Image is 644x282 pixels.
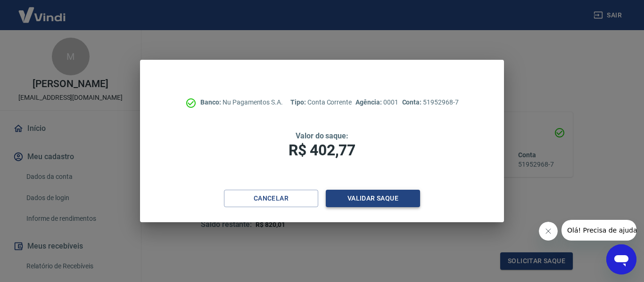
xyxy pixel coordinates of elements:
[224,190,318,207] button: Cancelar
[200,97,283,107] p: Nu Pagamentos S.A.
[290,98,307,106] span: Tipo:
[355,98,383,106] span: Agência:
[539,222,558,241] iframe: Fechar mensagem
[200,98,223,106] span: Banco:
[326,190,420,207] button: Validar saque
[289,141,355,159] span: R$ 402,77
[402,98,423,106] span: Conta:
[296,131,348,140] span: Valor do saque:
[290,97,352,107] p: Conta Corrente
[606,244,636,274] iframe: Botão para abrir a janela de mensagens
[6,7,79,14] span: Olá! Precisa de ajuda?
[355,97,398,107] p: 0001
[402,97,459,107] p: 51952968-7
[561,220,636,241] iframe: Mensagem da empresa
